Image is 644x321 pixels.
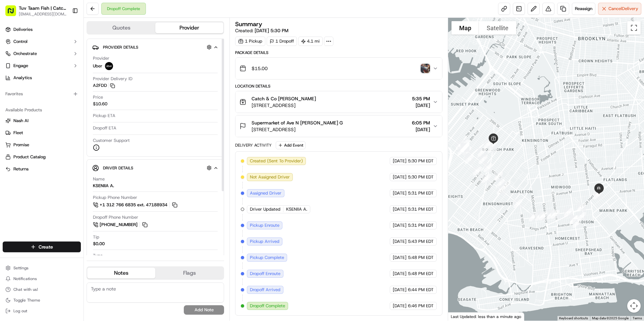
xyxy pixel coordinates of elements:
[5,166,78,172] a: Returns
[13,39,28,45] span: Control
[393,255,407,261] span: [DATE]
[561,205,576,219] div: 29
[3,115,81,126] button: Nash AI
[250,303,285,309] span: Dropoff Complete
[13,75,32,81] span: Analytics
[13,51,37,57] span: Orchestrate
[235,143,272,148] div: Delivery Activity
[408,287,434,293] span: 6:44 PM EDT
[92,42,218,53] button: Provider Details
[92,162,218,173] button: Driver Details
[93,76,132,82] span: Provider Delivery ID
[13,130,23,136] span: Fleet
[235,91,442,113] button: Catch & Co [PERSON_NAME][STREET_ADDRESS]5:35 PM[DATE]
[393,287,407,293] span: [DATE]
[567,213,581,227] div: 30
[250,271,280,277] span: Dropoff Enroute
[87,22,155,33] button: Quotes
[408,238,434,245] span: 5:43 PM EDT
[470,164,484,178] div: 20
[250,287,280,293] span: Dropoff Arrived
[575,6,592,12] span: Reassign
[252,126,343,133] span: [STREET_ADDRESS]
[93,241,105,247] div: $0.00
[481,161,495,175] div: 4
[3,72,81,83] a: Analytics
[252,119,343,126] span: Supermarket of Ave N [PERSON_NAME] G
[3,3,69,19] button: Tuv Taam Fish | Catch & Co.[EMAIL_ADDRESS][DOMAIN_NAME]
[100,202,167,208] span: +1 312 766 6835 ext. 47188934
[252,65,268,72] span: $15.00
[13,308,27,314] span: Log out
[3,89,81,99] div: Favorites
[93,176,105,182] span: Name
[408,303,434,309] span: 6:46 PM EDT
[250,174,290,180] span: Not Assigned Driver
[93,83,115,89] button: A2FDD
[3,140,81,150] button: Promise
[462,152,476,166] div: 19
[13,298,40,303] span: Toggle Theme
[235,115,442,137] button: Supermarket of Ave N [PERSON_NAME] G[STREET_ADDRESS]6:05 PM[DATE]
[479,21,516,35] button: Show satellite imagery
[93,221,149,228] a: [PHONE_NUMBER]
[412,126,430,133] span: [DATE]
[3,274,81,283] button: Notifications
[393,303,407,309] span: [DATE]
[458,137,472,151] div: 14
[5,154,78,160] a: Product Catalog
[235,50,442,55] div: Package Details
[252,102,316,109] span: [STREET_ADDRESS]
[298,37,323,46] div: 4.1 mi
[408,222,434,228] span: 5:31 PM EDT
[450,312,472,321] img: Google
[633,316,642,320] a: Terms (opens in new tab)
[567,213,581,227] div: 32
[93,63,102,69] span: Uber
[536,209,550,223] div: 26
[486,137,500,151] div: 9
[533,209,547,223] div: 25
[453,139,467,153] div: 13
[19,11,67,17] button: [EMAIL_ADDRESS][DOMAIN_NAME]
[155,268,223,278] button: Flags
[267,37,297,46] div: 1 Dropoff
[591,188,605,202] div: 36
[494,183,508,197] div: 22
[13,142,29,148] span: Promise
[412,119,430,126] span: 6:05 PM
[252,95,316,102] span: Catch & Co [PERSON_NAME]
[276,141,306,149] button: Add Event
[13,265,29,271] span: Settings
[19,5,67,11] span: Tuv Taam Fish | Catch & Co.
[13,154,46,160] span: Product Catalog
[486,139,500,153] div: 7
[450,312,472,321] a: Open this area in Google Maps (opens a new window)
[455,144,469,158] div: 18
[93,101,107,107] span: $10.60
[39,244,53,250] span: Create
[475,145,489,159] div: 11
[235,84,442,89] div: Location Details
[93,183,114,189] div: KSENIIA A.
[250,222,279,228] span: Pickup Enroute
[250,190,281,196] span: Assigned Driver
[592,316,629,320] span: Map data ©2025 Google
[485,141,499,155] div: 6
[559,316,588,321] button: Keyboard shortcuts
[499,178,513,192] div: 1
[408,271,434,277] span: 5:48 PM EDT
[408,174,434,180] span: 5:30 PM EDT
[93,94,103,100] span: Price
[5,142,78,148] a: Promise
[421,64,430,73] img: photo_proof_of_delivery image
[511,197,525,211] div: 23
[250,158,303,164] span: Created (Sent To Provider)
[286,206,307,212] span: KSENIIA A.
[548,207,562,221] div: 28
[3,36,81,47] button: Control
[393,222,407,228] span: [DATE]
[448,312,524,321] div: Last Updated: less than a minute ago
